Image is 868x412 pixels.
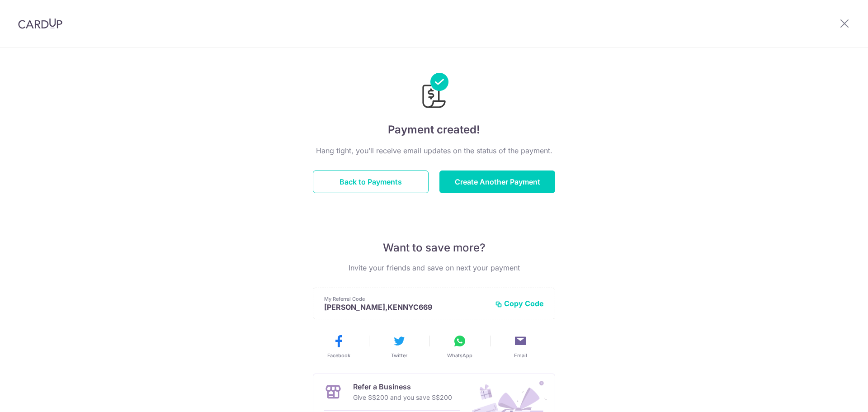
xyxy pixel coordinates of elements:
[420,73,448,111] img: Payments
[313,145,555,156] p: Hang tight, you’ll receive email updates on the status of the payment.
[324,295,488,303] p: My Referral Code
[324,303,488,312] p: [PERSON_NAME],KENNYC669
[373,334,426,359] button: Twitter
[353,392,452,403] p: Give S$200 and you save S$200
[447,352,472,359] span: WhatsApp
[433,334,486,359] button: WhatsApp
[312,334,365,359] button: Facebook
[313,122,555,138] h4: Payment created!
[18,18,62,29] img: CardUp
[353,381,452,392] p: Refer a Business
[313,241,555,255] p: Want to save more?
[495,299,544,308] button: Copy Code
[313,170,429,193] button: Back to Payments
[439,170,555,193] button: Create Another Payment
[391,352,407,359] span: Twitter
[313,262,555,273] p: Invite your friends and save on next your payment
[494,334,547,359] button: Email
[514,352,527,359] span: Email
[327,352,350,359] span: Facebook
